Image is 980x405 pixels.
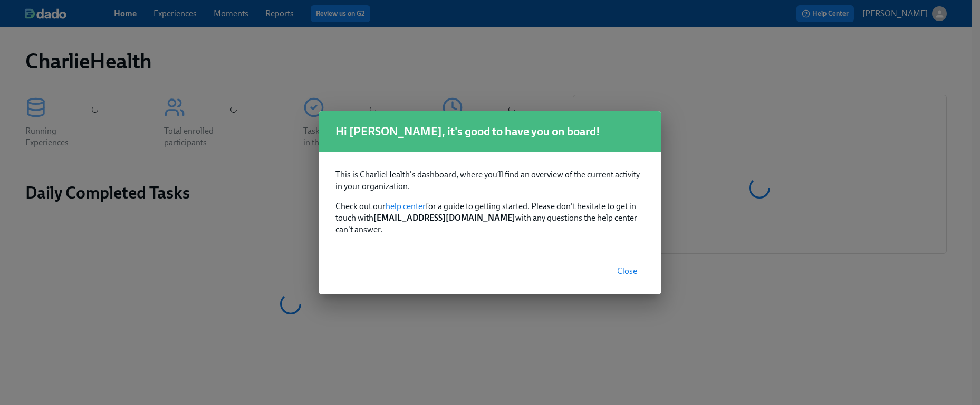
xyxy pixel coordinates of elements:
[610,261,645,282] button: Close
[319,152,661,248] div: Check out our for a guide to getting started. Please don't hesitate to get in touch with with any...
[335,124,645,140] h1: Hi [PERSON_NAME], it's good to have you on board!
[386,201,426,211] a: help center
[335,169,645,192] p: This is CharlieHealth's dashboard, where you’ll find an overview of the current activity in your ...
[617,266,637,276] span: Close
[373,213,515,223] strong: [EMAIL_ADDRESS][DOMAIN_NAME]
